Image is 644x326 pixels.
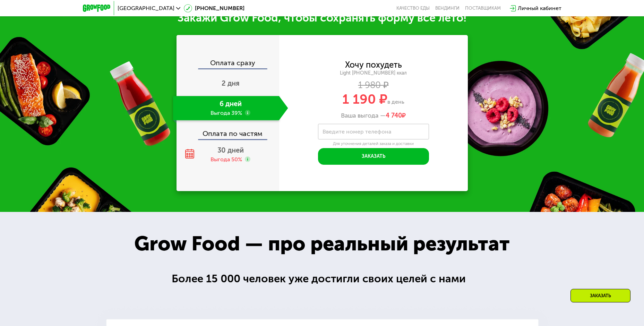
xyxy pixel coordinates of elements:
a: Вендинги [435,6,460,11]
span: 1 190 ₽ [342,91,387,107]
span: ₽ [386,112,406,120]
div: Оплата сразу [177,59,279,68]
a: [PHONE_NUMBER] [184,4,244,12]
div: Заказать [570,289,630,302]
div: Оплата по частям [177,123,279,139]
div: поставщикам [465,6,501,11]
div: Хочу похудеть [345,61,402,69]
div: Личный кабинет [518,4,561,12]
div: Light [PHONE_NUMBER] ккал [279,70,468,76]
div: 1 980 ₽ [279,81,468,89]
div: Для уточнения деталей заказа и доставки [318,141,429,147]
span: 4 740 [386,112,402,119]
div: Выгода 50% [211,156,242,163]
div: Более 15 000 человек уже достигли своих целей с нами [172,271,472,287]
button: Заказать [318,148,429,165]
div: Ваша выгода — [279,112,468,120]
label: Введите номер телефона [323,130,391,134]
span: в день [387,98,404,105]
a: Качество еды [396,6,430,11]
span: 2 дня [222,79,240,87]
div: Grow Food — про реальный результат [119,229,525,259]
span: [GEOGRAPHIC_DATA] [118,6,174,11]
span: 30 дней [217,146,244,154]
